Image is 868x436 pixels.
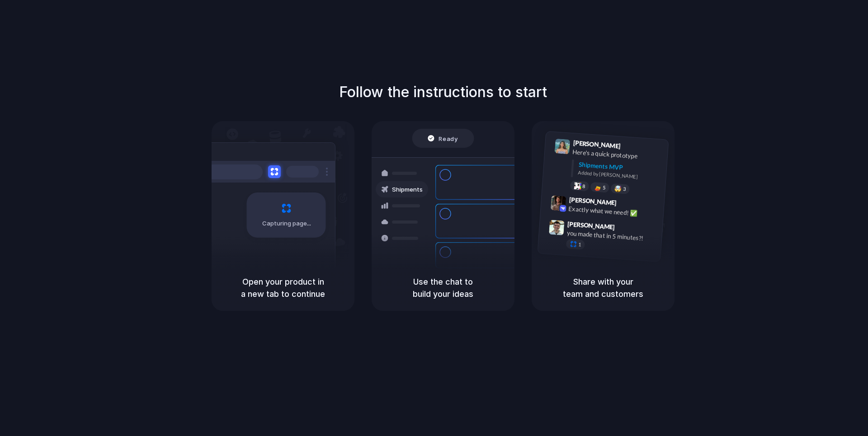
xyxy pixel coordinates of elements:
span: 9:47 AM [618,223,636,234]
span: [PERSON_NAME] [567,219,615,232]
span: 9:41 AM [623,142,642,153]
h5: Use the chat to build your ideas [382,276,504,300]
h1: Follow the instructions to start [339,81,547,103]
span: [PERSON_NAME] [573,138,621,151]
span: 9:42 AM [619,199,638,210]
h5: Share with your team and customers [542,276,664,300]
span: 1 [578,242,581,247]
span: Ready [439,134,458,143]
span: 3 [623,187,626,192]
div: 🤯 [614,185,622,192]
span: [PERSON_NAME] [569,195,617,208]
span: 8 [582,184,585,189]
div: you made that in 5 minutes?! [566,228,657,244]
span: Shipments [392,185,423,194]
span: 5 [603,185,606,190]
span: Capturing page [262,219,312,228]
div: Exactly what we need! ✅ [568,204,659,220]
h5: Open your product in a new tab to continue [222,276,344,300]
div: Here's a quick prototype [572,147,663,163]
div: Shipments MVP [578,160,662,175]
div: Added by [PERSON_NAME] [578,169,661,182]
